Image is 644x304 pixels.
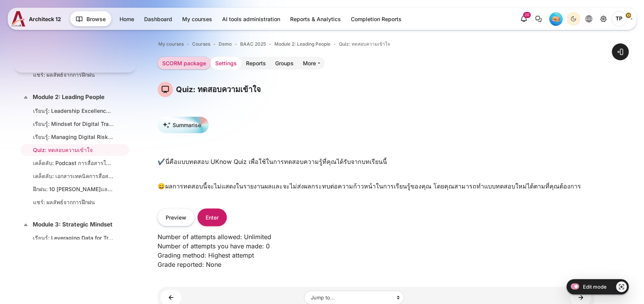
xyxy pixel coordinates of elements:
[158,39,594,49] nav: Navigation bar
[217,13,285,25] a: AI tools administration
[12,11,26,26] img: A12
[178,13,217,25] a: My courses
[158,57,211,69] a: SCORM package
[33,172,114,180] a: เคล็ดลับ: เอกสารเทคนิคการสื่อสารด้วย 6+7
[158,117,209,133] button: Summarise
[583,284,607,290] span: Edit mode
[523,12,531,18] div: 20
[33,71,114,79] a: แชร์: ผลลัพธ์จากการฝึกฝน
[33,185,114,193] a: ฝึกฝน: 10 [PERSON_NAME]และการสื่อสาร
[517,12,531,26] div: Show notification window with 20 new notifications
[33,159,114,167] a: เคล็ดลับ: Podcast การสื่อสารให้ทรงพลังฉบับผู้นำ (32 นาที)
[33,234,114,242] a: เรียนรู้: Leveraging Data for Transformation (48 นาที)
[139,13,177,25] a: Dashboard
[271,57,298,69] a: Groups
[616,281,627,292] a: Show/Hide - Region
[158,172,594,191] p: 😄ผลการทดสอบนี้จะไม่แสดงในรายงานผลและจะไม่ส่งผลกระทบต่อความก้าวหน้าในการเรียนรู้ของคุณ โดยคุณสามาร...
[611,11,632,26] a: User menu
[192,41,210,48] a: Courses
[219,41,232,48] a: Demo
[566,12,580,26] button: Light Mode Dark Mode
[33,198,114,206] a: แชร์: ผลลัพธ์จากการฝึกฝน
[198,208,227,226] button: Enter
[22,221,30,228] span: Collapse
[549,12,563,26] div: Level #1
[158,208,194,226] button: Preview
[29,15,61,23] span: Architeck 12
[115,13,139,25] a: Home
[176,84,261,94] h4: Quiz: ทดสอบความเข้าใจ
[33,107,114,115] a: เรียนรู้: Leadership Excellence in the Digital Landscape (117 นาที)
[298,57,325,69] a: More
[70,11,111,26] button: Browse
[33,146,114,154] a: Quiz: ทดสอบความเข้าใจ
[611,11,627,26] span: Thanyaphon Pongpaichet
[158,232,594,269] p: Number of attempts allowed: Unlimited Number of attempts you have made: 0 Grading method: Highest...
[546,12,566,26] a: Level #1
[158,41,184,48] a: My courses
[346,13,406,25] a: Completion Reports
[33,120,114,128] a: เรียนรู้: Mindset for Digital Transformation (36 นาที)
[33,93,116,102] a: Module 2: Leading People
[531,12,545,26] button: There are 0 unread conversations
[240,41,266,48] a: BAAC 2025
[33,220,116,229] a: Module 3: Strategic Mindset
[274,41,330,48] a: Module 2: Leading People
[568,13,579,25] div: Dark Mode
[22,93,30,101] span: Collapse
[549,12,563,26] img: Level #1
[158,157,594,166] p: ✔️นี่คือแบบทดสอบ UKnow Quiz เพื่อใช้ในการทดสอบความรู้ที่คุณได้รับจากบทเรียนนี้
[241,57,271,69] a: Reports
[33,133,114,141] a: เรียนรู้: Managing Digital Risk (21 นาที)
[582,12,596,26] button: Languages
[285,13,345,25] a: Reports & Analytics
[339,41,390,48] a: Quiz: ทดสอบความเข้าใจ
[596,12,610,26] a: Site administration
[86,15,106,23] span: Browse
[12,11,64,26] a: A12 A12 Architeck 12
[211,57,241,69] a: Settings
